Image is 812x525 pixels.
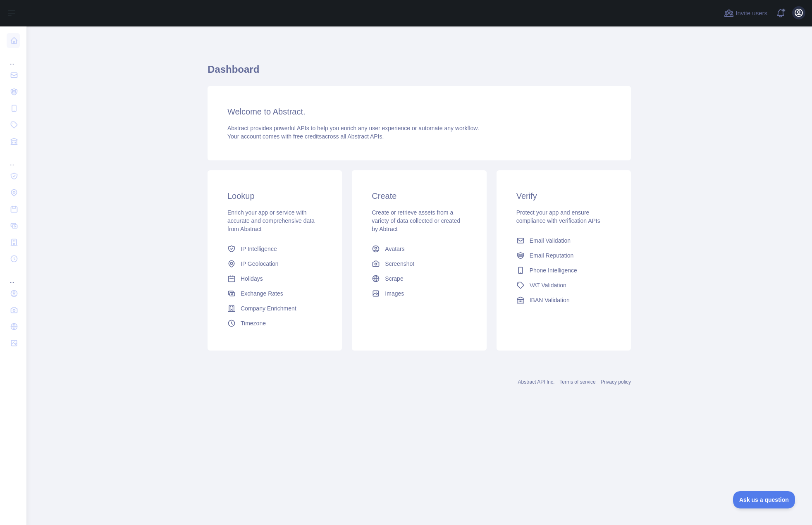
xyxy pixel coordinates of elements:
[516,190,611,202] h3: Verify
[385,274,403,283] span: Scrape
[241,319,266,327] span: Timezone
[241,304,296,313] span: Company Enrichment
[530,281,566,289] span: VAT Validation
[368,241,470,256] a: Avatars
[736,9,767,18] span: Invite users
[530,266,577,274] span: Phone Intelligence
[241,260,279,268] span: IP Geolocation
[224,241,325,256] a: IP Intelligence
[224,256,325,271] a: IP Geolocation
[513,278,614,293] a: VAT Validation
[530,251,574,260] span: Email Reputation
[513,233,614,248] a: Email Validation
[513,248,614,263] a: Email Reputation
[516,209,600,224] span: Protect your app and ensure compliance with verification APIs
[208,63,631,83] h1: Dashboard
[224,286,325,301] a: Exchange Rates
[601,379,631,385] a: Privacy policy
[530,236,571,245] span: Email Validation
[368,271,470,286] a: Scrape
[7,150,20,167] div: ...
[372,209,460,232] span: Create or retrieve assets from a variety of data collected or created by Abtract
[293,133,322,140] span: free credits
[227,190,322,202] h3: Lookup
[7,50,20,66] div: ...
[518,379,555,385] a: Abstract API Inc.
[224,271,325,286] a: Holidays
[7,268,20,284] div: ...
[227,133,384,140] span: Your account comes with across all Abstract APIs.
[241,289,283,298] span: Exchange Rates
[385,289,404,298] span: Images
[513,293,614,308] a: IBAN Validation
[385,260,414,268] span: Screenshot
[227,209,315,232] span: Enrich your app or service with accurate and comprehensive data from Abstract
[241,245,277,253] span: IP Intelligence
[368,256,470,271] a: Screenshot
[513,263,614,278] a: Phone Intelligence
[368,286,470,301] a: Images
[372,190,466,202] h3: Create
[385,245,404,253] span: Avatars
[224,301,325,316] a: Company Enrichment
[227,125,479,131] span: Abstract provides powerful APIs to help you enrich any user experience or automate any workflow.
[241,274,263,283] span: Holidays
[530,296,570,304] span: IBAN Validation
[227,106,611,117] h3: Welcome to Abstract.
[722,7,769,20] button: Invite users
[224,316,325,331] a: Timezone
[559,379,595,385] a: Terms of service
[733,491,795,508] iframe: Toggle Customer Support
